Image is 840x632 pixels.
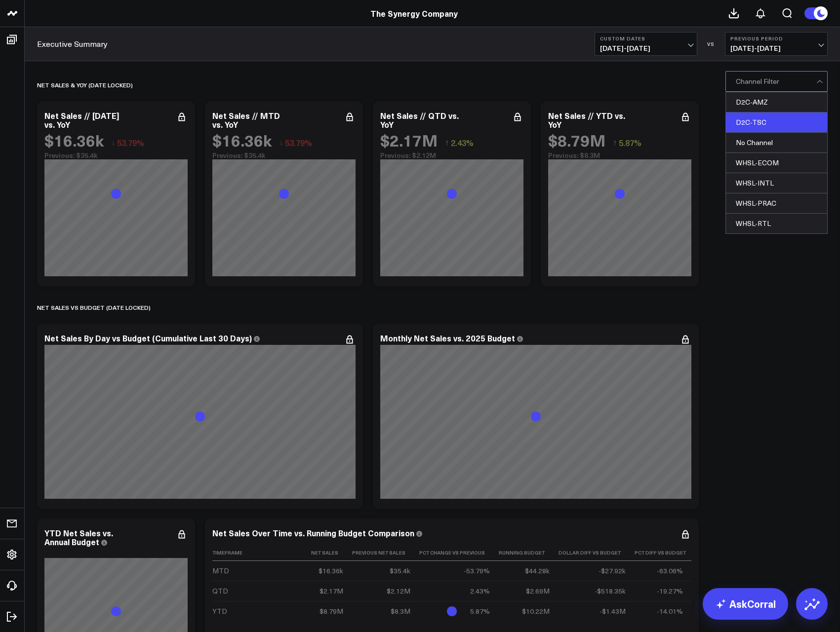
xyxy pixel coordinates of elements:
div: No Channel [726,133,827,153]
div: Net Sales // QTD vs. YoY [380,110,459,130]
div: QTD [212,586,228,596]
div: -14.01% [657,606,683,616]
div: $10.22M [522,606,550,616]
a: AskCorral [703,588,788,620]
div: Net Sales // [DATE] vs. YoY [44,110,119,130]
div: $2.17M [380,131,438,149]
div: Monthly Net Sales vs. 2025 Budget [380,333,515,343]
div: $16.36k [212,131,272,149]
div: Net Sales // YTD vs. YoY [548,110,625,130]
th: Net Sales [311,545,352,561]
span: [DATE] - [DATE] [600,44,692,52]
div: Previous: $2.12M [380,151,523,159]
div: D2C-AMZ [726,92,827,112]
div: $35.4k [390,566,410,576]
b: Custom Dates [600,36,692,41]
th: Dollar Diff Vs Budget [559,545,635,561]
div: Net Sales Over Time vs. Running Budget Comparison [212,527,414,538]
span: 2.43% [451,137,474,148]
div: 5.87% [470,606,490,616]
div: WHSL-RTL [726,214,827,233]
div: $2.12M [387,586,410,596]
div: $16.36k [44,131,104,149]
div: $8.79M [320,606,343,616]
span: 53.79% [285,137,312,148]
div: MTD [212,566,229,576]
span: ↓ [111,136,115,149]
div: Previous: $35.4k [44,151,188,159]
div: -$1.43M [600,606,626,616]
button: Custom Dates[DATE]-[DATE] [595,32,697,56]
div: 2.43% [470,586,490,596]
div: $2.69M [526,586,550,596]
div: -63.06% [657,566,683,576]
div: YTD Net Sales vs. Annual Budget [44,527,113,547]
div: YTD [212,606,227,616]
div: D2C-TSC [726,112,827,133]
span: ↑ [613,136,617,149]
div: $8.79M [548,131,605,149]
span: ↑ [445,136,449,149]
div: WHSL-PRAC [726,193,827,214]
div: -$27.92k [599,566,626,576]
div: -19.27% [657,586,683,596]
th: Timeframe [212,545,311,561]
a: Executive Summary [37,38,108,49]
div: WHSL-INTL [726,173,827,193]
span: ↓ [279,136,283,149]
div: -53.79% [464,566,490,576]
div: VS [702,41,720,47]
div: $8.3M [391,606,410,616]
span: 53.79% [117,137,144,148]
div: WHSL-ECOM [726,153,827,173]
div: net sales & yoy (date locked) [37,74,133,96]
th: Running Budget [499,545,559,561]
div: $16.36k [319,566,343,576]
div: Previous: $35.4k [212,151,356,159]
div: $2.17M [320,586,343,596]
span: 5.87% [619,137,641,148]
th: Pct Diff Vs Budget [635,545,692,561]
div: Previous: $8.3M [548,151,691,159]
th: Previous Net Sales [352,545,419,561]
div: Net Sales By Day vs Budget (Cumulative Last 30 Days) [44,333,252,343]
button: Previous Period[DATE]-[DATE] [725,32,828,56]
th: Pct Change Vs Previous [419,545,499,561]
div: Net Sales // MTD vs. YoY [212,110,280,130]
div: -$518.35k [595,586,626,596]
span: [DATE] - [DATE] [730,44,822,52]
div: NET SALES vs BUDGET (date locked) [37,296,151,319]
div: $44.28k [525,566,550,576]
b: Previous Period [730,36,822,41]
a: The Synergy Company [370,8,458,19]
